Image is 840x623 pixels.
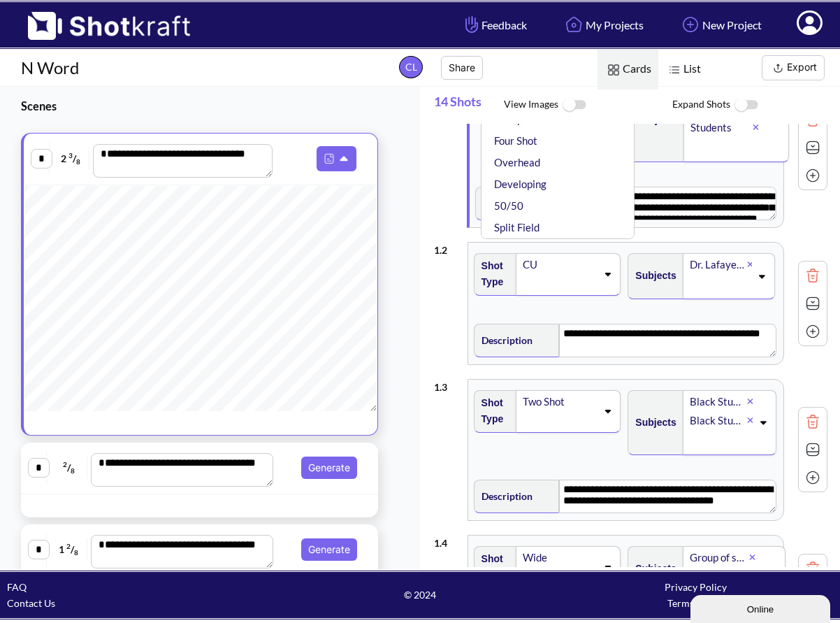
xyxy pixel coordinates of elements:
span: Subjects [628,264,676,287]
img: ToggleOff Icon [558,90,590,120]
img: Pdf Icon [320,150,338,168]
img: Expand Icon [802,439,823,460]
div: Wide [521,548,597,567]
div: Privacy Policy [558,579,833,595]
div: Black Student B [688,411,747,430]
button: Share [441,56,483,80]
span: Shot Type [475,547,509,587]
span: Shot Type [475,255,509,294]
img: Add Icon [802,467,823,488]
img: Hand Icon [462,13,481,36]
span: CL [399,56,423,78]
li: 50/50 [491,195,630,217]
span: Subjects [628,411,676,434]
span: Cards [598,50,658,89]
button: Export [762,55,825,80]
img: Expand Icon [802,137,823,158]
span: Description [475,485,533,508]
iframe: chat widget [690,592,833,623]
span: View Images [504,90,672,120]
div: Terms of Use [558,595,833,611]
span: 2 [63,460,67,468]
img: Export Icon [769,59,787,77]
img: Add Icon [679,13,702,36]
div: Students [689,118,753,137]
span: Shot Type [475,392,509,431]
span: 2 [66,542,71,550]
span: 8 [76,157,80,166]
img: Trash Icon [802,411,823,432]
span: Subjects [628,557,676,580]
span: 3 [68,151,73,159]
img: Home Icon [562,13,586,36]
div: 1 . 2 [434,235,461,258]
img: Trash Icon [802,265,823,286]
span: Feedback [462,17,527,33]
span: Description [476,192,534,215]
li: Overhead [491,152,630,173]
div: CU [521,255,597,274]
div: Black Student A [688,392,747,411]
img: Card Icon [604,61,623,79]
span: Description [475,329,533,352]
img: List Icon [665,61,683,79]
span: 8 [74,548,78,557]
div: Two Shot [521,392,597,411]
div: Dr. Lafayette [688,255,747,274]
img: Add Icon [802,165,823,186]
div: 1 . 3 [434,372,461,395]
button: Generate [301,457,357,479]
img: ToggleOff Icon [730,90,762,120]
li: Four Shot [491,130,630,152]
div: 1 . 4 [434,528,461,551]
span: 1 / [50,538,87,561]
span: / [50,457,87,479]
a: My Projects [551,6,654,43]
a: Contact Us [7,597,55,609]
a: FAQ [7,581,27,593]
img: Add Icon [802,321,823,342]
img: Expand Icon [802,293,823,314]
li: Developing [491,173,630,195]
span: © 2024 [282,587,558,603]
div: Group of students [688,548,750,567]
li: Split Field [491,217,630,238]
button: Generate [301,538,357,561]
span: List [658,50,708,89]
span: 8 [71,466,75,475]
span: 14 Shots [434,87,504,124]
a: New Project [668,6,772,43]
h3: Scenes [21,98,385,114]
img: Trash Icon [802,558,823,579]
span: 2 / [53,148,89,170]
